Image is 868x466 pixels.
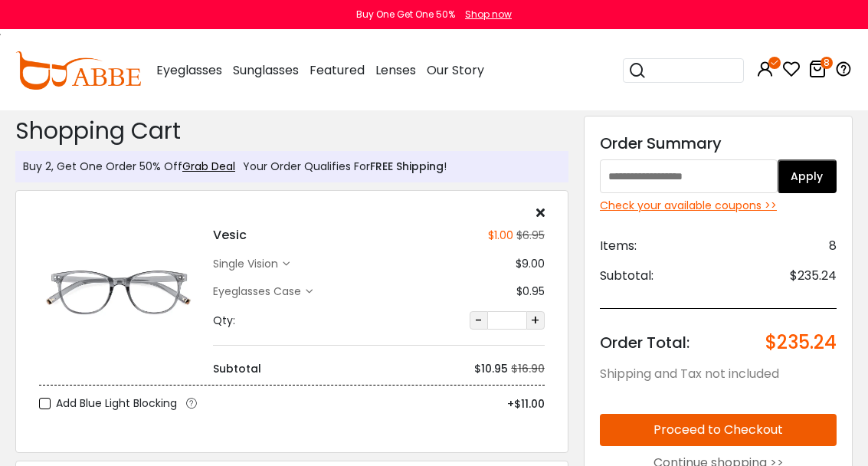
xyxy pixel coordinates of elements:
[488,228,513,244] div: $1.00
[15,117,568,145] h2: Shopping Cart
[156,61,222,79] span: Eyeglasses
[213,313,235,329] div: Qty:
[233,61,299,79] span: Sunglasses
[213,284,306,300] div: Eyeglasses Case
[600,267,653,285] span: Subtotal:
[56,394,177,413] span: Add Blue Light Blocking
[526,311,545,330] button: +
[516,284,545,300] div: $0.95
[375,61,416,79] span: Lenses
[182,159,235,174] a: Grab Deal
[600,332,689,353] span: Order Total:
[213,361,261,377] div: Subtotal
[790,267,837,285] span: $235.24
[600,132,837,155] div: Order Summary
[23,159,235,175] div: Buy 2, Get One Order 50% Off
[600,237,637,255] span: Items:
[821,57,833,69] i: 8
[507,396,545,412] span: +$11.00
[356,8,455,21] div: Buy One Get One 50%
[427,61,484,79] span: Our Story
[39,252,198,331] img: Vesic
[213,256,283,272] div: single vision
[15,51,141,90] img: abbeglasses.com
[465,8,512,21] div: Shop now
[765,332,837,353] span: $235.24
[457,8,512,21] a: Shop now
[513,228,545,244] div: $6.95
[600,414,837,446] button: Proceed to Checkout
[370,159,444,174] span: FREE Shipping
[470,311,488,330] button: -
[310,61,365,79] span: Featured
[829,237,837,255] span: 8
[516,256,545,272] div: $9.00
[213,226,247,244] h4: Vesic
[474,361,508,377] div: $10.95
[808,63,827,80] a: 8
[235,159,447,175] div: Your Order Qualifies For !
[600,365,837,383] div: Shipping and Tax not included
[511,361,545,377] div: $16.90
[778,159,837,193] button: Apply
[600,198,837,214] div: Check your available coupons >>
